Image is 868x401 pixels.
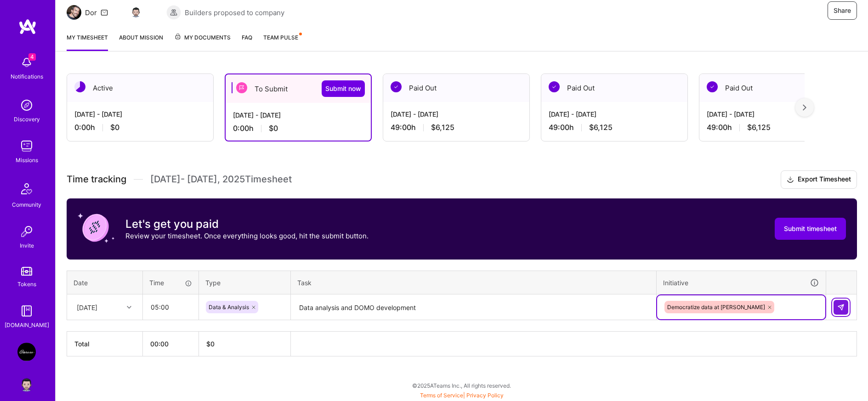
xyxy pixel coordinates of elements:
[292,295,655,320] textarea: Data analysis and DOMO development
[17,137,36,155] img: teamwork
[67,271,143,294] th: Date
[16,178,38,200] img: Community
[20,241,34,250] div: Invite
[17,279,36,289] div: Tokens
[549,123,680,132] div: 49:00 h
[391,109,522,119] div: [DATE] - [DATE]
[236,82,247,93] img: To Submit
[185,8,284,17] span: Builders proposed to company
[699,74,845,102] div: Paid Out
[747,123,771,132] span: $6,125
[17,96,36,114] img: discovery
[325,84,361,93] span: Submit now
[174,33,231,51] a: My Documents
[383,74,529,102] div: Paid Out
[775,218,846,240] button: Submit timesheet
[781,170,857,189] button: Export Timesheet
[837,304,845,311] img: Submit
[15,343,38,361] a: Caruso: Rewards Program
[110,123,119,132] span: $0
[125,231,369,241] p: Review your timesheet. Once everything looks good, hit the submit button.
[663,277,819,288] div: Initiative
[85,8,97,17] div: Dor
[11,72,43,81] div: Notifications
[209,304,249,311] span: Data & Analysis
[67,5,81,20] img: Team Architect
[431,123,454,132] span: $6,125
[150,174,292,185] span: [DATE] - [DATE] , 2025 Timesheet
[17,222,36,241] img: Invite
[77,302,97,312] div: [DATE]
[420,392,463,399] a: Terms of Service
[74,123,206,132] div: 0:00 h
[667,304,765,311] span: Democratize data at [PERSON_NAME]
[291,271,657,294] th: Task
[226,74,371,103] div: To Submit
[206,340,215,348] span: $ 0
[28,53,36,61] span: 4
[549,109,680,119] div: [DATE] - [DATE]
[130,3,142,19] a: Team Member Avatar
[129,4,143,18] img: Team Member Avatar
[233,110,363,120] div: [DATE] - [DATE]
[549,81,560,92] img: Paid Out
[101,9,108,16] i: icon Mail
[16,155,38,165] div: Missions
[322,80,365,97] button: Submit now
[119,33,163,51] a: About Mission
[707,123,838,132] div: 49:00 h
[803,104,806,111] img: right
[55,374,868,397] div: © 2025 ATeams Inc., All rights reserved.
[74,81,85,92] img: Active
[78,209,114,246] img: coin
[18,18,37,35] img: logo
[263,34,298,41] span: Team Pulse
[149,278,192,288] div: Time
[17,302,36,320] img: guide book
[17,343,36,361] img: Caruso: Rewards Program
[269,124,278,133] span: $0
[466,392,504,399] a: Privacy Policy
[263,33,301,51] a: Team Pulse
[787,175,794,185] i: icon Download
[74,109,206,119] div: [DATE] - [DATE]
[17,374,36,392] img: User Avatar
[199,271,291,294] th: Type
[420,392,504,399] span: |
[143,332,199,356] th: 00:00
[589,123,613,132] span: $6,125
[707,109,838,119] div: [DATE] - [DATE]
[834,6,851,15] span: Share
[67,332,143,356] th: Total
[17,53,36,72] img: bell
[5,320,49,330] div: [DOMAIN_NAME]
[707,81,718,92] img: Paid Out
[242,33,252,51] a: FAQ
[125,217,369,231] h3: Let's get you paid
[834,300,849,315] div: null
[67,33,108,51] a: My timesheet
[67,74,213,102] div: Active
[21,267,32,276] img: tokens
[541,74,687,102] div: Paid Out
[14,114,40,124] div: Discovery
[143,295,198,319] input: HH:MM
[784,224,837,233] span: Submit timesheet
[15,374,38,392] a: User Avatar
[391,81,402,92] img: Paid Out
[174,33,231,43] span: My Documents
[828,1,857,20] button: Share
[67,174,126,185] span: Time tracking
[233,124,363,133] div: 0:00 h
[166,5,181,20] img: Builders proposed to company
[12,200,41,209] div: Community
[127,305,131,310] i: icon Chevron
[391,123,522,132] div: 49:00 h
